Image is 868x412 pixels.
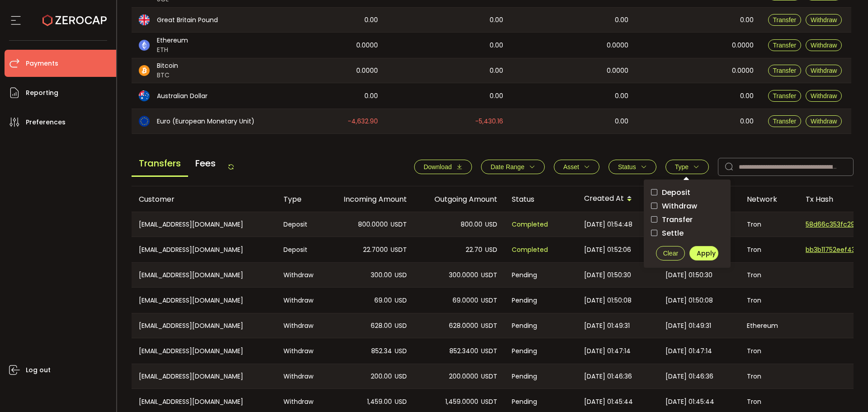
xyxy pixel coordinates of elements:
[276,313,324,338] div: Withdraw
[132,288,276,313] div: [EMAIL_ADDRESS][DOMAIN_NAME]
[615,116,628,127] span: 0.00
[371,270,392,280] span: 300.00
[512,295,537,306] span: Pending
[689,246,718,260] button: Apply
[657,215,693,224] span: Transfer
[615,91,628,101] span: 0.00
[618,163,636,170] span: Status
[607,40,628,51] span: 0.0000
[768,14,802,26] button: Transfer
[512,321,537,331] span: Pending
[391,245,407,255] span: USDT
[665,270,712,280] span: [DATE] 01:50:30
[481,371,497,382] span: USDT
[395,270,407,280] span: USD
[773,67,797,74] span: Transfer
[740,237,798,262] div: Tron
[806,14,842,26] button: Withdraw
[371,321,392,331] span: 628.00
[773,118,797,125] span: Transfer
[371,346,392,356] span: 852.34
[584,321,630,331] span: [DATE] 01:49:31
[364,15,378,25] span: 0.00
[740,288,798,313] div: Tron
[363,245,388,255] span: 22.7000
[740,364,798,388] div: Tron
[665,321,711,331] span: [DATE] 01:49:31
[490,66,503,76] span: 0.00
[461,219,482,230] span: 800.00
[584,397,633,407] span: [DATE] 01:45:44
[276,237,324,262] div: Deposit
[414,194,505,204] div: Outgoing Amount
[773,16,797,24] span: Transfer
[157,61,178,71] span: Bitcoin
[584,245,631,255] span: [DATE] 01:52:06
[157,36,188,45] span: Ethereum
[481,295,497,306] span: USDT
[657,229,684,237] span: Settle
[132,237,276,262] div: [EMAIL_ADDRESS][DOMAIN_NAME]
[505,194,577,204] div: Status
[768,115,802,127] button: Transfer
[609,160,656,174] button: Status
[139,90,150,101] img: aud_portfolio.svg
[395,397,407,407] span: USD
[740,15,754,25] span: 0.00
[348,116,378,127] span: -4,632.90
[139,116,150,127] img: eur_portfolio.svg
[481,160,545,174] button: Date Range
[26,86,58,99] span: Reporting
[449,321,478,331] span: 628.0000
[768,39,802,51] button: Transfer
[139,14,150,25] img: gbp_portfolio.svg
[615,15,628,25] span: 0.00
[577,191,658,207] div: Created At
[414,160,472,174] button: Download
[732,40,754,51] span: 0.0000
[139,40,150,51] img: eth_portfolio.svg
[607,66,628,76] span: 0.0000
[132,151,188,177] span: Transfers
[663,250,678,257] span: Clear
[157,15,218,25] span: Great Britain Pound
[806,90,842,102] button: Withdraw
[665,346,712,356] span: [DATE] 01:47:14
[811,67,837,74] span: Withdraw
[449,371,478,382] span: 200.0000
[773,42,797,49] span: Transfer
[132,313,276,338] div: [EMAIL_ADDRESS][DOMAIN_NAME]
[490,15,503,25] span: 0.00
[481,346,497,356] span: USDT
[740,212,798,237] div: Tron
[768,65,802,76] button: Transfer
[732,66,754,76] span: 0.0000
[584,270,631,280] span: [DATE] 01:50:30
[490,40,503,51] span: 0.00
[490,91,503,101] span: 0.00
[395,295,407,306] span: USD
[512,371,537,382] span: Pending
[367,397,392,407] span: 1,459.00
[584,346,631,356] span: [DATE] 01:47:14
[823,369,868,412] div: Chat Widget
[356,40,378,51] span: 0.0000
[740,91,754,101] span: 0.00
[132,338,276,364] div: [EMAIL_ADDRESS][DOMAIN_NAME]
[768,90,802,102] button: Transfer
[656,246,685,260] button: Clear
[740,313,798,338] div: Ethereum
[188,151,223,175] span: Fees
[740,338,798,364] div: Tron
[697,249,716,258] span: Apply
[740,116,754,127] span: 0.00
[157,91,208,101] span: Australian Dollar
[132,212,276,237] div: [EMAIL_ADDRESS][DOMAIN_NAME]
[132,263,276,287] div: [EMAIL_ADDRESS][DOMAIN_NAME]
[358,219,388,230] span: 800.0000
[512,397,537,407] span: Pending
[811,16,837,24] span: Withdraw
[364,91,378,101] span: 0.00
[485,245,497,255] span: USD
[481,321,497,331] span: USDT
